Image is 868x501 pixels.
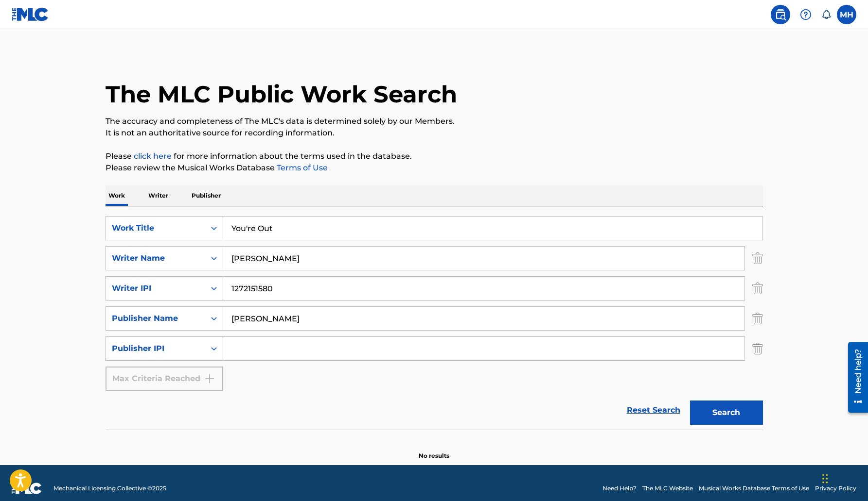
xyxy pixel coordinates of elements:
[112,283,199,294] div: Writer IPI
[819,454,868,501] iframe: Chat Widget
[642,484,693,493] a: The MLC Website
[796,5,815,24] div: Help
[106,185,128,206] p: Work
[699,484,809,493] a: Musical Works Database Terms of Use
[106,116,763,127] p: The accuracy and completeness of The MLC's data is determined solely by our Members.
[821,10,831,19] div: Notifications
[106,127,763,139] p: It is not an authoritative source for recording information.
[752,276,763,301] img: Delete Criterion
[752,336,763,361] img: Delete Criterion
[275,163,328,172] a: Terms of Use
[602,484,637,493] a: Need Help?
[752,246,763,270] img: Delete Criterion
[837,5,856,24] div: User Menu
[815,484,856,493] a: Privacy Policy
[106,216,763,430] form: Search Form
[106,162,763,174] p: Please review the Musical Works Database
[112,252,199,264] div: Writer Name
[12,483,42,494] img: logo
[841,338,868,416] iframe: Resource Center
[622,400,685,421] a: Reset Search
[106,150,763,162] p: Please for more information about the terms used in the database.
[112,343,199,354] div: Publisher IPI
[112,222,199,234] div: Work Title
[690,401,763,425] button: Search
[189,185,224,206] p: Publisher
[775,9,786,20] img: search
[53,484,166,493] span: Mechanical Licensing Collective © 2025
[771,5,790,24] a: Public Search
[752,306,763,331] img: Delete Criterion
[419,440,449,460] p: No results
[134,151,172,161] a: click here
[112,313,199,324] div: Publisher Name
[822,464,828,493] div: Drag
[800,9,812,20] img: help
[145,185,171,206] p: Writer
[106,80,457,109] h1: The MLC Public Work Search
[12,7,49,21] img: MLC Logo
